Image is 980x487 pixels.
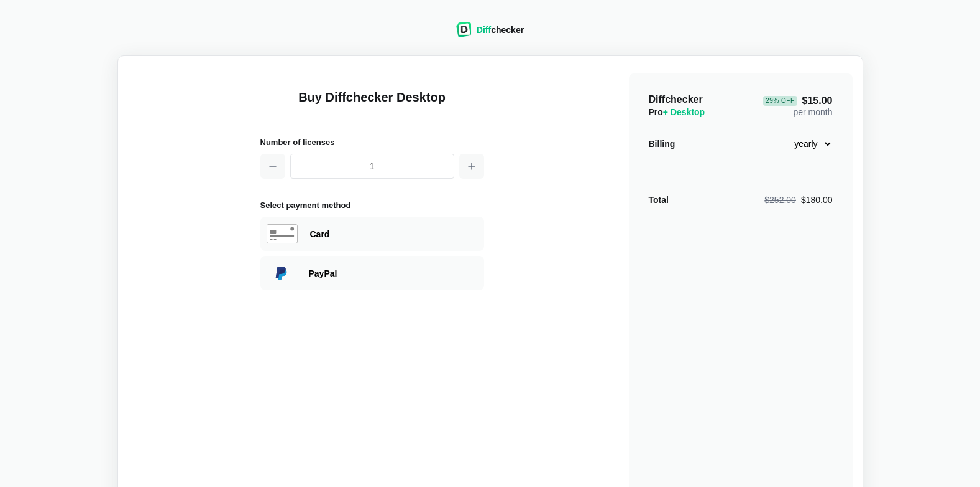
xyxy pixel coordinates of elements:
div: $180.00 [764,194,832,206]
span: Pro [649,107,705,117]
div: Paying with PayPal [309,267,478,280]
span: + Desktop [663,107,705,117]
h1: Buy Diffchecker Desktop [260,88,484,121]
div: Paying with Card [260,217,484,251]
div: Billing [649,138,675,150]
a: Diffchecker logoDiffchecker [456,29,524,39]
span: $15.00 [763,96,832,106]
div: checker [477,24,524,36]
span: $252.00 [764,195,796,205]
div: Paying with PayPal [260,256,484,290]
input: 1 [290,154,454,179]
img: Diffchecker logo [456,22,472,37]
div: Paying with Card [310,228,478,240]
h2: Number of licenses [260,136,484,149]
span: Diffchecker [649,94,703,105]
h2: Select payment method [260,199,484,212]
span: Diff [477,25,491,35]
strong: Total [649,195,669,205]
div: per month [763,93,832,118]
div: 29 % Off [763,96,797,106]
